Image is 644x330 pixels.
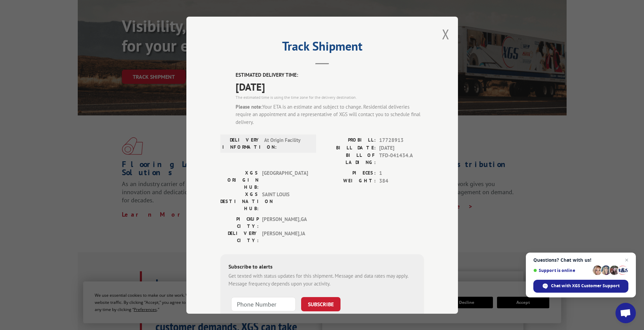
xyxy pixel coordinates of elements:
label: PROBILL: [322,136,376,144]
label: DELIVERY INFORMATION: [222,136,261,151]
div: Chat with XGS Customer Support [533,280,628,293]
span: [GEOGRAPHIC_DATA] [262,169,308,191]
button: Close modal [442,25,449,43]
span: 17728913 [379,136,424,144]
label: BILL DATE: [322,144,376,152]
label: XGS ORIGIN HUB: [220,169,259,191]
div: Get texted with status updates for this shipment. Message and data rates may apply. Message frequ... [228,272,416,288]
label: WEIGHT: [322,177,376,185]
span: [DATE] [379,144,424,152]
span: 384 [379,177,424,185]
button: SUBSCRIBE [301,297,341,311]
span: [DATE] [236,79,424,94]
span: [PERSON_NAME] , GA [262,216,308,230]
div: Open chat [615,303,636,323]
div: Your ETA is an estimate and subject to change. Residential deliveries require an appointment and ... [236,103,424,126]
h2: Track Shipment [220,41,424,54]
div: Subscribe to alerts [228,262,416,272]
span: Support is online [533,268,590,273]
label: PICKUP CITY: [220,216,259,230]
label: DELIVERY CITY: [220,230,259,244]
label: PIECES: [322,169,376,177]
span: At Origin Facility [264,136,310,151]
div: The estimated time is using the time zone for the delivery destination. [236,94,424,100]
label: XGS DESTINATION HUB: [220,191,259,212]
span: TFD-041434.A [379,152,424,166]
span: 1 [379,169,424,177]
input: Phone Number [231,297,296,311]
span: Close chat [623,256,631,264]
span: Chat with XGS Customer Support [551,283,620,289]
strong: Please note: [236,103,262,110]
span: Questions? Chat with us! [533,257,628,263]
label: BILL OF LADING: [322,152,376,166]
label: ESTIMATED DELIVERY TIME: [236,71,424,79]
span: [PERSON_NAME] , IA [262,230,308,244]
span: SAINT LOUIS [262,191,308,212]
